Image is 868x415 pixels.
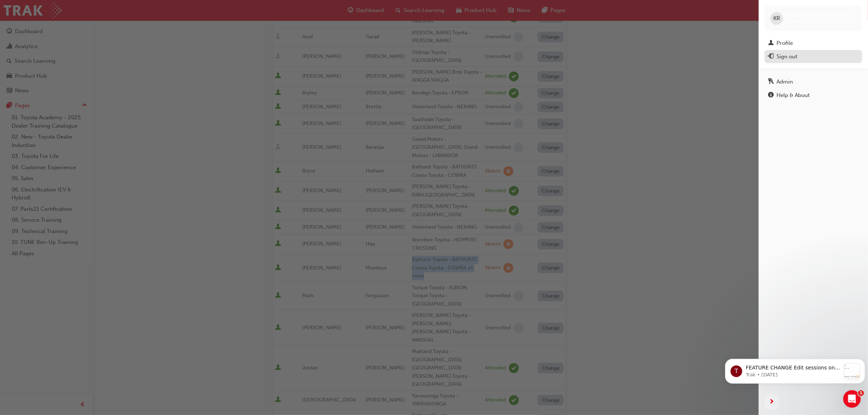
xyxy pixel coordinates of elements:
[858,390,864,396] span: 1
[768,40,774,47] span: man-icon
[773,14,780,23] span: KR
[722,344,868,395] iframe: Intercom notifications message
[768,92,774,99] span: info-icon
[24,27,118,34] p: Message from Trak, sent 34w ago
[843,390,861,408] iframe: Intercom live chat
[786,19,802,25] span: t27923
[768,79,774,85] span: keys-icon
[776,39,793,47] div: Profile
[776,78,793,86] div: Admin
[764,75,862,89] a: Admin
[776,91,810,100] div: Help & About
[786,12,853,18] span: [PERSON_NAME] Rasanen
[764,89,862,102] a: Help & About
[768,54,774,60] span: exit-icon
[769,397,775,407] span: next-icon
[764,50,862,63] button: Sign out
[764,36,862,50] a: Profile
[776,53,797,61] div: Sign out
[24,20,118,70] span: FEATURE CHANGE Edit sessions on the live Learning Resource page - you no longer need to navigate ...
